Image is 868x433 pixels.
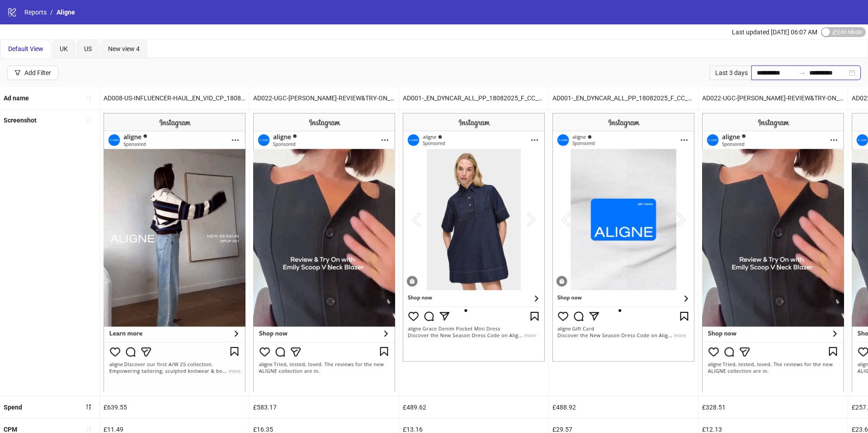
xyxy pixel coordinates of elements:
div: AD001-_EN_DYNCAR_ALL_PP_18082025_F_CC_SC15_None_DPA [399,87,548,109]
span: US [84,45,92,52]
span: Last updated [DATE] 06:07 AM [732,28,817,36]
li: / [50,7,53,17]
div: AD001-_EN_DYNCAR_ALL_PP_18082025_F_CC_SC15_None_DPA [549,87,698,109]
div: Add Filter [24,69,51,76]
b: CPM [4,426,17,433]
img: Screenshot 120233961127650332 [253,113,395,392]
span: sort-ascending [85,117,92,123]
span: sort-ascending [85,95,92,101]
img: Screenshot 120233998795620332 [702,113,844,392]
b: Ad name [4,94,29,102]
img: Screenshot 120232486724590332 [552,113,694,362]
span: Aligne [57,9,75,16]
img: Screenshot 120232485287400332 [403,113,545,362]
b: Spend [4,404,22,411]
div: £488.92 [549,396,698,418]
div: AD022-UGC-[PERSON_NAME]-REVIEW&TRY-ON_EN_VID_HP_11092025_F_NSE_SC11_USP7_ [698,87,848,109]
span: sort-descending [85,404,92,410]
div: £489.62 [399,396,548,418]
div: £583.17 [250,396,399,418]
span: to [798,69,806,76]
a: Reports [23,7,48,17]
div: £639.55 [100,396,249,418]
div: AD022-UGC-[PERSON_NAME]-REVIEW&TRY-ON_EN_VID_HP_11092025_F_NSE_SC11_USP7_ [250,87,399,109]
span: New view 4 [108,45,140,52]
div: Last 3 days [709,66,751,80]
b: Screenshot [4,117,37,124]
span: sort-ascending [85,426,92,432]
span: filter [14,70,21,76]
span: swap-right [798,69,806,76]
div: AD008-US-INFLUENCER-HAUL_EN_VID_CP_18082025_F_CC_SC10_USP11_AW26 [100,87,249,109]
span: UK [60,45,68,52]
img: Screenshot 120233864844190332 [104,113,245,392]
button: Add Filter [7,66,58,80]
div: £328.51 [698,396,848,418]
span: Default View [8,45,43,52]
